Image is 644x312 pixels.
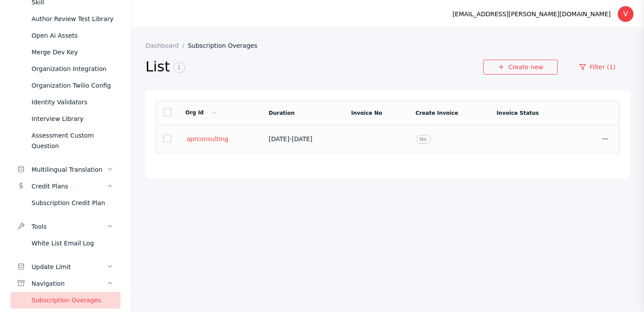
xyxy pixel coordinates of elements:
[11,77,120,94] a: Organization Twilio Config
[32,181,106,191] div: Credit Plans
[11,27,120,44] a: Open Ai Assets
[496,110,539,116] a: Invoice Status
[11,44,120,60] a: Merge Dev Key
[262,101,344,125] td: Duration
[11,94,120,110] a: Identity Validators
[32,221,106,232] div: Tools
[185,135,230,143] a: aprconsulting
[416,135,431,144] span: No
[32,80,113,91] div: Organization Twilio Config
[185,110,218,116] a: Org Id
[32,238,113,248] div: White List Email Log
[11,127,120,154] a: Assessment Custom Question
[32,164,106,175] div: Multilingual Translation
[453,9,611,19] div: [EMAIL_ADDRESS][PERSON_NAME][DOMAIN_NAME]
[11,60,120,77] a: Organization Integration
[32,295,113,305] div: Subscription Overages
[11,11,120,27] a: Author Review Test Library
[32,64,113,74] div: Organization Integration
[11,110,120,127] a: Interview Library
[32,130,113,151] div: Assessment Custom Question
[269,135,312,142] span: [DATE] - [DATE]
[483,60,558,74] a: Create new
[32,278,106,289] div: Navigation
[32,30,113,41] div: Open Ai Assets
[32,262,106,272] div: Update Limit
[11,195,120,211] a: Subscription Credit Plan
[32,198,113,208] div: Subscription Credit Plan
[145,42,188,49] a: Dashboard
[416,110,458,116] a: Create Invoice
[565,60,630,74] a: Filter (1)
[32,47,113,57] div: Merge Dev Key
[11,235,120,252] a: White List Email Log
[188,42,264,49] a: Subscription Overages
[618,6,633,22] div: V
[173,62,185,73] span: 1
[32,113,113,124] div: Interview Library
[351,110,382,116] a: Invoice No
[32,97,113,107] div: Identity Validators
[11,292,120,308] a: Subscription Overages
[145,58,483,76] h2: List
[32,14,113,24] div: Author Review Test Library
